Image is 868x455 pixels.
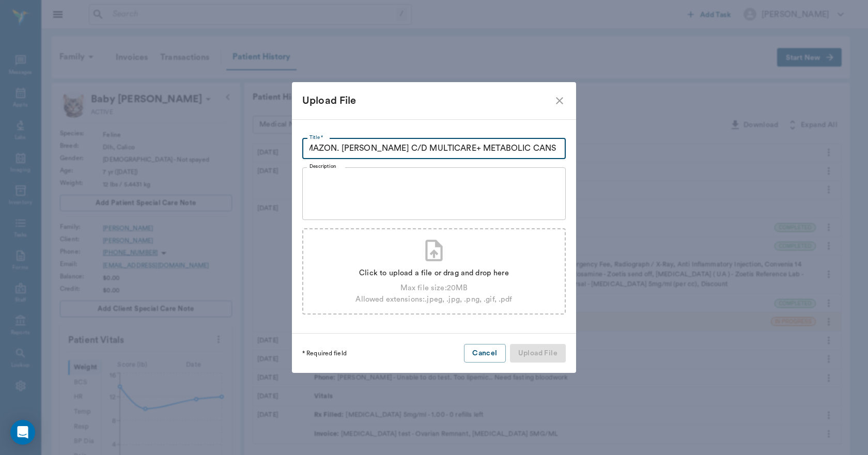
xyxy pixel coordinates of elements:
[464,344,505,363] button: Cancel
[309,163,336,170] label: Description
[302,92,553,109] div: Upload File
[355,283,512,294] div: Max file size: 20 MB
[553,95,566,107] button: close
[302,349,347,358] p: * Required field
[355,294,512,305] div: Allowed extensions: .jpeg, .jpg, .png, .gif, .pdf
[309,134,323,141] label: Title *
[355,268,512,279] div: Click to upload a file or drag and drop here
[10,420,35,445] div: Open Intercom Messenger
